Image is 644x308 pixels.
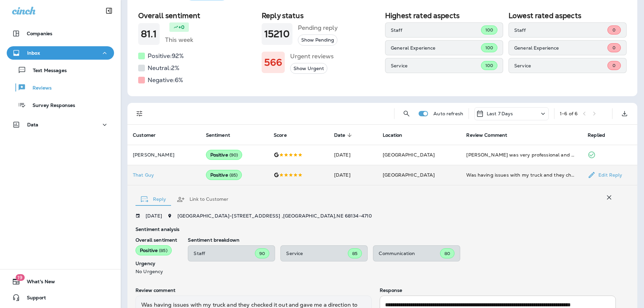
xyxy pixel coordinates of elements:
span: Customer [133,132,164,138]
span: 90 [259,251,265,256]
h1: 15210 [264,28,290,40]
h5: Pending reply [298,22,338,33]
p: Service [391,63,481,68]
p: Survey Responses [26,103,75,109]
span: Location [383,132,402,138]
div: Shane was very professional and personable. Kristy was as well. Their customer service was except... [466,151,577,158]
div: Was having issues with my truck and they checked it out and gave me a direction to go. They calle... [466,172,577,178]
button: Show Urgent [290,63,327,74]
p: General Experience [514,45,607,51]
button: Search Reviews [400,107,413,120]
span: Date [334,132,354,138]
h1: 81.1 [141,28,157,40]
p: That Guy [133,172,195,178]
h5: Urgent reviews [290,51,334,62]
button: Link to Customer [171,187,234,211]
p: Sentiment analysis [136,227,616,232]
button: Show Pending [298,35,337,46]
p: Service [514,63,607,68]
h2: Lowest rated aspects [508,11,627,20]
p: Edit Reply [596,172,622,178]
p: [DATE] [146,213,162,219]
h5: Negative: 6 % [148,75,183,85]
div: 1 - 6 of 6 [560,111,578,116]
span: 100 [485,27,493,33]
span: [GEOGRAPHIC_DATA] [383,152,435,158]
span: What's New [20,279,55,287]
span: 19 [15,274,24,281]
td: [DATE] [329,165,377,185]
span: [GEOGRAPHIC_DATA] - [STREET_ADDRESS] , [GEOGRAPHIC_DATA] , NE 68134-4710 [177,213,372,219]
p: Overall sentiment [136,237,177,243]
span: 0 [612,45,615,51]
p: Service [286,251,348,256]
span: ( 85 ) [229,172,238,178]
span: Location [383,132,411,138]
p: Urgency [136,261,177,266]
span: Sentiment [206,132,239,138]
p: Auto refresh [433,111,463,116]
p: Inbox [27,50,40,56]
span: [GEOGRAPHIC_DATA] [383,172,435,178]
button: Collapse Sidebar [100,4,118,17]
p: +0 [178,24,184,30]
p: General Experience [391,45,481,51]
button: Text Messages [7,63,114,77]
p: [PERSON_NAME] [133,152,195,158]
span: ( 85 ) [159,248,167,253]
h2: Highest rated aspects [385,11,503,20]
span: Customer [133,132,156,138]
span: Date [334,132,345,138]
div: Positive [206,150,243,160]
button: Reviews [7,80,114,95]
button: Companies [7,27,114,40]
p: Sentiment breakdown [188,237,616,243]
span: ( 90 ) [229,152,238,158]
p: Staff [391,27,481,33]
button: Support [7,291,114,304]
h2: Overall sentiment [138,11,256,20]
h5: Positive: 92 % [148,51,184,61]
span: 100 [485,63,493,68]
button: Inbox [7,46,114,60]
p: Data [27,122,39,127]
span: 0 [612,63,615,68]
span: 0 [612,27,615,33]
p: Companies [27,31,52,36]
span: Score [274,132,296,138]
h5: This week [165,35,193,45]
p: Reviews [26,85,52,91]
span: 80 [444,251,450,256]
span: Sentiment [206,132,230,138]
div: Click to view Customer Drawer [133,172,195,178]
p: Communication [379,251,440,256]
button: Survey Responses [7,98,114,112]
p: No Urgency [136,269,177,274]
span: Score [274,132,287,138]
span: Support [20,295,46,303]
p: Last 7 Days [487,111,513,116]
div: Positive [136,245,172,255]
div: Positive [206,170,242,180]
p: Staff [514,27,607,33]
div: Sentiment [127,9,637,96]
span: Review Comment [466,132,507,138]
td: [DATE] [329,145,377,165]
span: 85 [352,251,358,256]
p: Response [380,288,616,293]
button: Reply [136,187,171,211]
h2: Reply status [262,11,380,20]
h5: Neutral: 2 % [148,63,179,73]
h1: 566 [264,57,282,68]
span: Review Comment [466,132,516,138]
button: Filters [133,107,146,120]
p: Text Messages [26,68,67,74]
p: Review comment [136,288,372,293]
span: Replied [588,132,614,138]
span: 100 [485,45,493,51]
p: Staff [194,251,255,256]
button: Export as CSV [618,107,631,120]
span: Replied [588,132,605,138]
button: 19What's New [7,275,114,288]
button: Data [7,118,114,131]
